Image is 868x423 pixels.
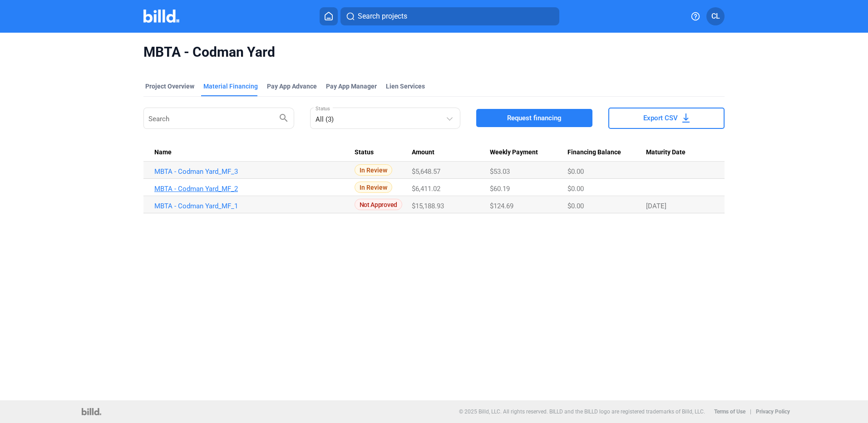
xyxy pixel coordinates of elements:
span: In Review [355,164,392,176]
span: Request financing [507,113,562,123]
button: Request financing [476,109,592,127]
span: $0.00 [567,167,584,176]
span: $0.00 [567,202,584,210]
p: © 2025 Billd, LLC. All rights reserved. BILLD and the BILLD logo are registered trademarks of Bil... [459,408,705,415]
span: Financing Balance [567,148,621,157]
span: $5,648.57 [412,167,440,176]
mat-icon: search [278,112,289,123]
span: Export CSV [643,113,678,123]
div: Project Overview [145,82,194,91]
span: $53.03 [490,167,510,176]
span: Not Approved [355,199,402,210]
button: CL [706,7,725,25]
div: Weekly Payment [490,148,568,157]
span: [DATE] [646,202,666,210]
span: $60.19 [490,185,510,193]
mat-select-trigger: All (3) [316,115,334,123]
a: MBTA - Codman Yard_MF_3 [154,167,355,176]
span: $6,411.02 [412,185,440,193]
span: $0.00 [567,185,584,193]
button: Search projects [340,7,559,25]
p: | [750,408,751,415]
span: MBTA - Codman Yard [143,44,725,61]
span: Search projects [358,11,407,22]
div: Status [355,148,412,157]
div: Material Financing [203,82,258,91]
span: Maturity Date [646,148,686,157]
b: Privacy Policy [756,408,790,415]
span: $124.69 [490,202,513,210]
img: logo [82,408,101,415]
img: Billd Company Logo [143,10,179,23]
b: Terms of Use [714,408,745,415]
div: Financing Balance [567,148,646,157]
div: Lien Services [386,82,425,91]
span: In Review [355,182,392,193]
a: MBTA - Codman Yard_MF_1 [154,202,355,210]
div: Name [154,148,355,157]
span: CL [711,11,720,22]
span: Pay App Manager [326,82,377,91]
span: Weekly Payment [490,148,538,157]
span: Name [154,148,172,157]
button: Export CSV [608,108,725,129]
div: Maturity Date [646,148,714,157]
span: Status [355,148,374,157]
a: MBTA - Codman Yard_MF_2 [154,185,355,193]
span: Amount [412,148,434,157]
div: Amount [412,148,489,157]
span: $15,188.93 [412,202,444,210]
div: Pay App Advance [267,82,317,91]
